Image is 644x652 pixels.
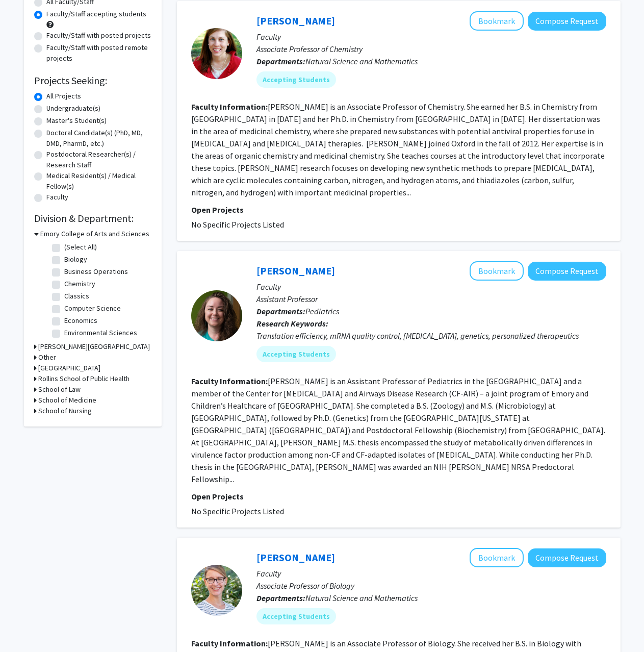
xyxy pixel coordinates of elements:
mat-chip: Accepting Students [256,608,336,624]
label: Business Operations [64,266,128,277]
h3: Emory College of Arts and Sciences [40,229,149,239]
b: Departments: [256,306,305,316]
p: Faculty [256,281,606,293]
button: Add Kathryn Oliver to Bookmarks [470,261,524,281]
p: Open Projects [191,490,606,503]
label: Chemistry [64,279,95,289]
button: Compose Request to Annette Neuman [528,12,606,31]
label: Classics [64,291,89,302]
a: [PERSON_NAME] [256,551,335,564]
h3: School of Law [38,384,81,395]
label: Computer Science [64,303,121,314]
label: Faculty/Staff with posted projects [46,30,151,41]
mat-chip: Accepting Students [256,346,336,362]
label: Film and Media [64,340,109,350]
fg-read-more: [PERSON_NAME] is an Associate Professor of Chemistry. She earned her B.S. in Chemistry from [GEOG... [191,102,605,197]
h3: School of Medicine [38,395,96,406]
span: No Specific Projects Listed [191,219,284,230]
label: Doctoral Candidate(s) (PhD, MD, DMD, PharmD, etc.) [46,128,151,149]
h3: [PERSON_NAME][GEOGRAPHIC_DATA] [38,341,150,352]
span: Natural Science and Mathematics [305,56,418,66]
h2: Projects Seeking: [34,74,151,87]
h3: School of Nursing [38,406,92,416]
label: Faculty [46,192,68,203]
button: Compose Request to Sarah Fankhauser [528,548,606,567]
label: Environmental Sciences [64,328,137,338]
b: Departments: [256,56,305,66]
fg-read-more: [PERSON_NAME] is an Assistant Professor of Pediatrics in the [GEOGRAPHIC_DATA] and a member of th... [191,376,605,484]
p: Assistant Professor [256,293,606,305]
mat-chip: Accepting Students [256,71,336,88]
span: Pediatrics [305,306,339,316]
a: [PERSON_NAME] [256,14,335,27]
label: Economics [64,315,97,326]
label: Master's Student(s) [46,115,107,126]
label: Postdoctoral Researcher(s) / Research Staff [46,149,151,170]
h2: Division & Department: [34,212,151,224]
span: Natural Science and Mathematics [305,593,418,603]
p: Associate Professor of Chemistry [256,43,606,55]
label: Faculty/Staff accepting students [46,9,146,19]
button: Compose Request to Kathryn Oliver [528,262,606,281]
a: [PERSON_NAME] [256,264,335,277]
label: Faculty/Staff with posted remote projects [46,42,151,64]
button: Add Annette Neuman to Bookmarks [470,11,524,31]
label: Medical Resident(s) / Medical Fellow(s) [46,170,151,192]
p: Open Projects [191,204,606,216]
h3: Rollins School of Public Health [38,373,130,384]
div: Translation efficiency, mRNA quality control, [MEDICAL_DATA], genetics, personalized therapeutics [256,330,606,342]
p: Faculty [256,567,606,580]
label: (Select All) [64,242,97,253]
label: All Projects [46,91,81,102]
b: Departments: [256,593,305,603]
b: Faculty Information: [191,102,268,112]
h3: [GEOGRAPHIC_DATA] [38,363,100,373]
b: Faculty Information: [191,638,268,648]
p: Associate Professor of Biology [256,580,606,592]
b: Faculty Information: [191,376,268,386]
span: No Specific Projects Listed [191,506,284,516]
h3: Other [38,352,56,363]
label: Biology [64,254,87,265]
label: Undergraduate(s) [46,103,100,114]
b: Research Keywords: [256,318,328,329]
p: Faculty [256,31,606,43]
iframe: Chat [8,606,43,644]
button: Add Sarah Fankhauser to Bookmarks [470,548,524,567]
